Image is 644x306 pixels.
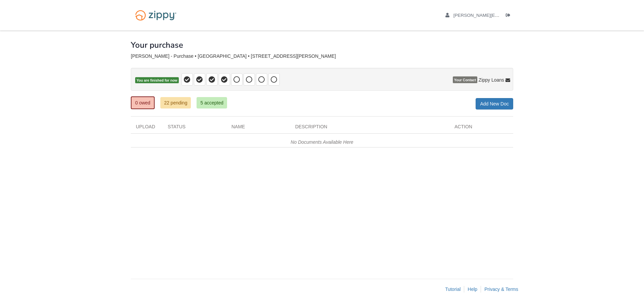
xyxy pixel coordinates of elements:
div: Name [226,123,290,133]
a: Privacy & Terms [484,287,518,292]
a: 0 owed [131,96,155,109]
img: Logo [131,7,181,24]
a: Help [468,287,477,292]
span: a.sheerin@me.com [453,13,568,18]
h1: Your purchase [131,41,183,49]
span: Zippy Loans [479,77,504,83]
div: Action [449,123,513,133]
span: You are finished for now [135,77,179,84]
a: 22 pending [160,97,191,108]
div: Upload [131,123,163,133]
span: Your Contact [453,77,477,83]
div: Status [163,123,226,133]
a: Add New Doc [476,98,513,110]
em: No Documents Available Here [291,139,354,145]
div: [PERSON_NAME] - Purchase • [GEOGRAPHIC_DATA] • [STREET_ADDRESS][PERSON_NAME] [131,53,513,59]
a: Log out [506,13,513,19]
a: edit profile [445,13,568,19]
a: Tutorial [445,287,461,292]
a: 5 accepted [197,97,227,108]
div: Description [290,123,449,133]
